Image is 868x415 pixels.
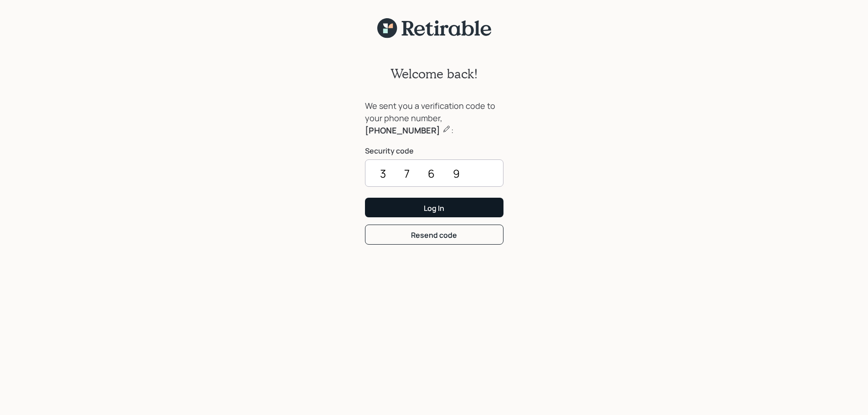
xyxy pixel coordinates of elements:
[365,125,440,136] b: [PHONE_NUMBER]
[365,100,503,137] div: We sent you a verification code to your phone number, :
[365,159,503,187] input: ••••
[411,230,457,240] div: Resend code
[424,203,444,213] div: Log In
[365,146,503,156] label: Security code
[365,198,503,217] button: Log In
[390,66,478,82] h2: Welcome back!
[365,225,503,244] button: Resend code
